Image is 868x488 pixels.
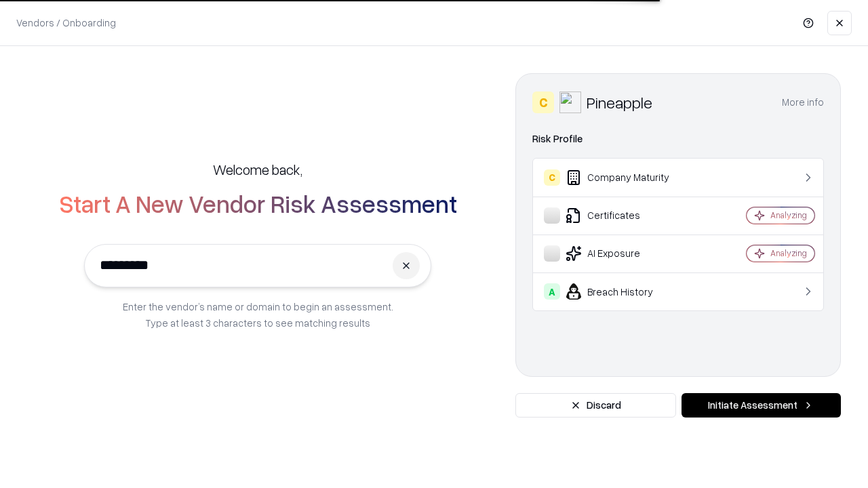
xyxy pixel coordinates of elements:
div: AI Exposure [544,245,706,262]
div: A [544,283,560,300]
div: Pineapple [587,91,652,113]
p: Enter the vendor’s name or domain to begin an assessment. Type at least 3 characters to see match... [123,298,393,331]
button: More info [782,90,824,115]
div: Certificates [544,207,706,224]
div: Risk Profile [532,131,824,147]
button: Discard [515,393,676,418]
h2: Start A New Vendor Risk Assessment [59,190,457,217]
button: Initiate Assessment [682,393,841,418]
div: C [544,169,560,186]
div: Company Maturity [544,169,706,186]
h5: Welcome back, [213,160,302,179]
div: Breach History [544,283,706,300]
div: Analyzing [770,209,807,221]
div: Analyzing [770,247,807,259]
p: Vendors / Onboarding [16,16,116,30]
img: Pineapple [559,91,581,113]
div: C [532,91,554,113]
